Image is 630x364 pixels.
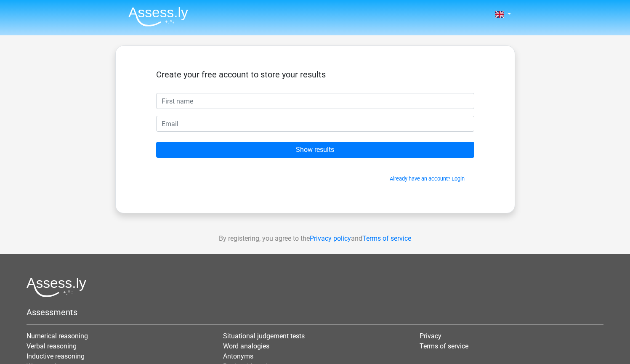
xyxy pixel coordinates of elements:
[128,7,188,27] img: Assessly
[310,234,351,242] a: Privacy policy
[27,307,603,317] h5: Assessments
[390,175,465,182] a: Already have an account? Login
[420,342,468,350] a: Terms of service
[223,332,305,340] a: Situational judgement tests
[27,277,86,297] img: Assessly logo
[27,342,77,350] a: Verbal reasoning
[156,93,474,109] input: First name
[27,332,88,340] a: Numerical reasoning
[223,352,253,360] a: Antonyms
[362,234,411,242] a: Terms of service
[156,142,474,158] input: Show results
[420,332,441,340] a: Privacy
[156,69,474,80] h5: Create your free account to store your results
[27,352,85,360] a: Inductive reasoning
[156,116,474,132] input: Email
[223,342,269,350] a: Word analogies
